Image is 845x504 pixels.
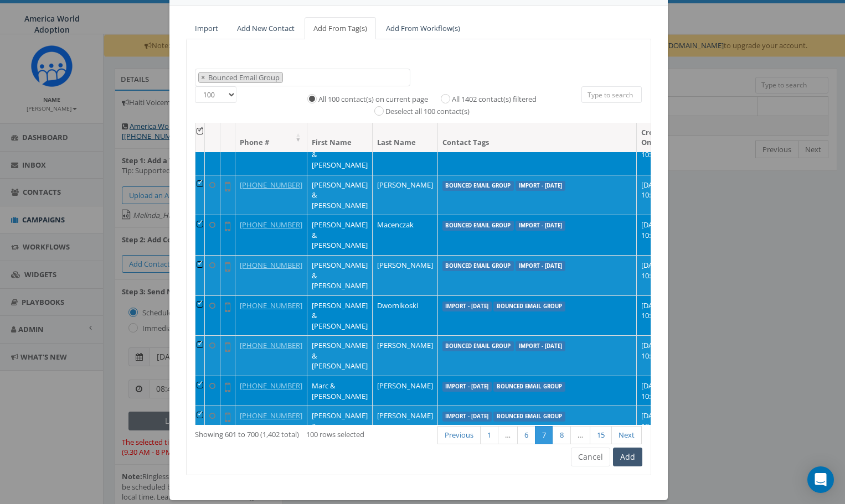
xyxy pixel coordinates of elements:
a: Import [186,17,227,40]
a: Add From Workflow(s) [377,17,469,40]
a: [PHONE_NUMBER] [240,340,302,350]
td: [DATE] 10:13 AM [637,255,685,295]
td: [DATE] 10:13 AM [637,295,685,336]
label: Import - [DATE] [442,382,492,392]
span: 100 rows selected [306,429,364,439]
a: Previous [437,426,481,444]
button: Cancel [571,448,610,466]
label: Bounced Email Group [493,382,565,392]
td: [DATE] 10:13 AM [637,215,685,255]
th: Created On: activate to sort column ascending [637,123,685,152]
a: Add From Tag(s) [305,17,376,40]
a: … [570,426,590,444]
label: Bounced Email Group [442,261,514,271]
a: [PHONE_NUMBER] [240,220,302,230]
td: [DATE] 10:13 AM [637,175,685,215]
label: Deselect all 100 contact(s) [385,106,470,117]
input: Type to search [581,86,642,103]
li: Bounced Email Group [198,72,283,84]
td: [PERSON_NAME] & [PERSON_NAME] [307,406,373,446]
label: Import - [DATE] [516,261,565,271]
a: Add New Contact [228,17,303,40]
td: [PERSON_NAME] [373,406,438,446]
a: 7 [535,426,553,444]
a: [PHONE_NUMBER] [240,260,302,270]
a: 1 [480,426,498,444]
td: [DATE] 10:13 AM [637,406,685,446]
div: Open Intercom Messenger [807,466,834,493]
a: 8 [553,426,571,444]
span: Bounced Email Group [207,72,282,82]
td: [DATE] 10:13 AM [637,376,685,406]
td: [PERSON_NAME] [373,335,438,376]
a: … [498,426,518,444]
td: [PERSON_NAME] & [PERSON_NAME] [307,215,373,255]
a: 15 [590,426,612,444]
label: All 100 contact(s) on current page [318,94,428,105]
td: Dwornikoski [373,295,438,336]
label: All 1402 contact(s) filtered [452,94,537,105]
span: × [201,72,205,82]
td: [PERSON_NAME] & [PERSON_NAME] [307,175,373,215]
label: Import - [DATE] [442,302,492,311]
label: Import - [DATE] [516,181,565,191]
td: [PERSON_NAME] & [PERSON_NAME] [307,295,373,336]
td: [PERSON_NAME] [373,175,438,215]
td: [PERSON_NAME] & [PERSON_NAME] [307,134,373,175]
a: 6 [517,426,535,444]
button: Remove item [199,72,207,83]
td: [DATE] 10:13 AM [637,335,685,376]
th: First Name [307,123,373,152]
th: Last Name [373,123,438,152]
td: [PERSON_NAME] [373,255,438,295]
td: [PERSON_NAME] [373,134,438,175]
td: [PERSON_NAME] & [PERSON_NAME] [307,335,373,376]
label: Bounced Email Group [493,302,565,311]
td: Macenczak [373,215,438,255]
label: Import - [DATE] [516,221,565,231]
th: Phone #: activate to sort column ascending [235,123,307,152]
td: [PERSON_NAME] [373,376,438,406]
label: Bounced Email Group [493,412,565,422]
a: [PHONE_NUMBER] [240,180,302,190]
td: [DATE] 10:13 AM [637,134,685,175]
label: Bounced Email Group [442,341,514,351]
td: [PERSON_NAME] & [PERSON_NAME] [307,255,373,295]
textarea: Search [286,73,291,83]
label: Bounced Email Group [442,221,514,231]
td: Marc & [PERSON_NAME] [307,376,373,406]
th: Contact Tags [438,123,637,152]
a: [PHONE_NUMBER] [240,300,302,310]
label: Bounced Email Group [442,181,514,191]
button: Add [613,448,642,466]
a: [PHONE_NUMBER] [240,381,302,391]
a: [PHONE_NUMBER] [240,411,302,420]
div: Showing 601 to 700 (1,402 total) [195,425,372,440]
label: Import - [DATE] [442,412,492,422]
a: Next [611,426,642,444]
label: Import - [DATE] [516,341,565,351]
